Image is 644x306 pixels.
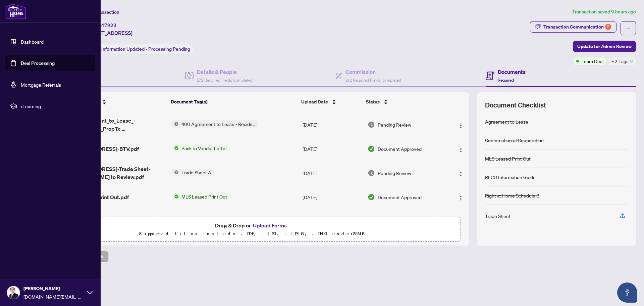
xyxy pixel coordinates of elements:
button: Update for Admin Review [573,41,636,52]
span: View Transaction [84,9,119,15]
span: Upload Date [301,98,328,105]
button: Logo [455,119,466,130]
img: Logo [458,171,464,177]
th: Status [363,92,444,111]
span: Back to Vendor Letter [179,144,230,152]
button: Upload Forms [251,221,289,230]
img: Document Status [368,193,375,201]
td: [DATE] [300,208,365,229]
div: Agreement to Lease [485,118,528,125]
img: Status Icon [171,193,179,200]
td: [DATE] [300,138,365,160]
div: Trade Sheet [485,212,511,220]
span: down [630,60,633,63]
span: 400_Agreement_to_Lease_-_Residential_-_PropTx-OREA__1___1_.pdf [66,117,166,133]
span: [STREET_ADDRESS]-BTV.pdf [66,145,139,153]
span: Status [366,98,380,105]
button: Status IconMLS Leased Print Out [171,193,230,200]
img: Status Icon [171,144,179,152]
img: Document Status [368,145,375,152]
a: Dashboard [21,39,44,45]
button: Status Icon400 Agreement to Lease - Residential [171,120,258,128]
span: [PERSON_NAME] [23,285,84,292]
button: Open asap [617,282,637,303]
img: Logo [458,195,464,201]
img: Status Icon [171,120,179,128]
div: MLS Leased Print Out [485,155,531,162]
img: Status Icon [171,169,179,176]
button: Status IconBack to Vendor Letter [171,144,230,152]
span: rLearning [21,102,91,110]
div: 2 [605,24,611,30]
div: Status: [83,44,193,53]
span: Update for Admin Review [577,41,632,52]
span: 47923 [101,22,116,28]
img: Logo [458,123,464,128]
th: Upload Date [299,92,363,111]
span: Drag & Drop or [215,221,289,230]
button: Status IconTrade Sheet A [171,169,214,176]
span: Pending Review [378,169,411,177]
h4: Commission [345,68,401,76]
span: Drag & Drop orUpload FormsSupported files include .PDF, .JPG, .JPEG, .PNG under25MB [43,217,461,242]
th: Document Tag(s) [168,92,299,111]
img: Document Status [368,121,375,128]
span: Document Approved [378,193,422,201]
a: Mortgage Referrals [21,82,61,88]
td: [DATE] [300,186,365,208]
span: [STREET_ADDRESS]-Trade Sheet-[PERSON_NAME] to Review.pdf [66,165,166,181]
img: logo [5,3,26,19]
span: Trade Sheet A [179,169,214,176]
span: [DOMAIN_NAME][EMAIL_ADDRESS][DOMAIN_NAME] [23,293,84,300]
span: ellipsis [626,26,631,31]
span: 2/2 Required Fields Completed [197,78,253,83]
span: Document Checklist [485,100,546,110]
button: Logo [455,192,466,203]
h4: Details & People [197,68,253,76]
button: Logo [455,168,466,178]
button: Logo [455,143,466,154]
span: 2/2 Required Fields Completed [345,78,401,83]
h4: Documents [498,68,526,76]
span: [STREET_ADDRESS] [83,29,132,37]
div: Confirmation of Cooperation [485,136,544,144]
p: Supported files include .PDF, .JPG, .JPEG, .PNG under 25 MB [47,230,457,238]
span: +2 Tags [611,57,629,65]
img: Profile Icon [7,286,20,299]
span: Information Updated - Processing Pending [101,46,190,52]
img: Logo [458,147,464,152]
div: RECO Information Guide [485,173,536,181]
th: (11) File Name [63,92,168,111]
span: MLS Leased Print Out [179,193,230,200]
img: Document Status [368,169,375,177]
div: Right at Home Schedule B [485,192,539,199]
span: Required [498,78,514,83]
span: Document Approved [378,145,422,152]
td: [DATE] [300,111,365,138]
a: Deal Processing [21,60,55,66]
span: Pending Review [378,121,411,128]
button: Transaction Communication2 [530,21,616,33]
td: [DATE] [300,160,365,186]
div: Transaction Communication [543,21,611,32]
article: Transaction saved 9 hours ago [572,8,636,16]
span: Team Deal [582,57,603,65]
span: 400 Agreement to Lease - Residential [179,120,258,128]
